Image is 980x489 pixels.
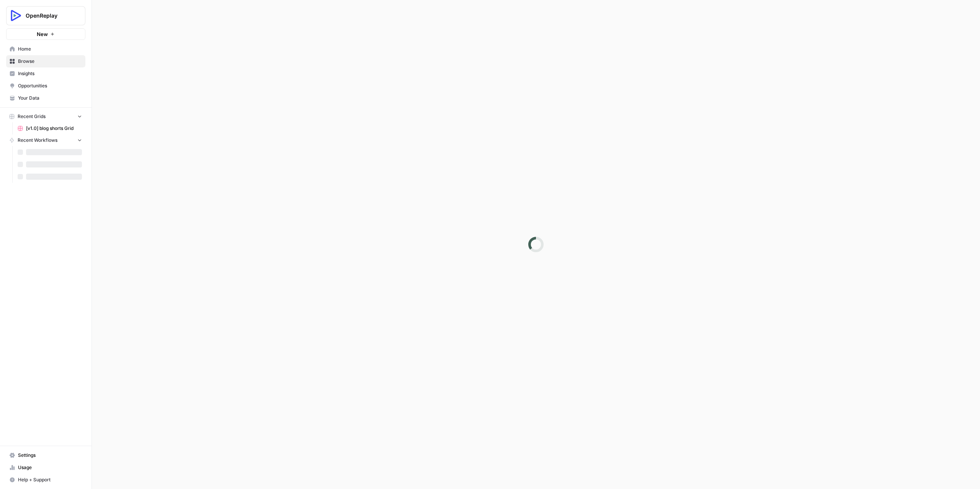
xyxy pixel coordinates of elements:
button: Recent Workflows [6,135,85,146]
a: Opportunities [6,80,85,92]
a: Home [6,43,85,55]
span: Settings [18,452,82,459]
a: [v1.0] blog shorts Grid [14,122,85,135]
img: OpenReplay Logo [9,9,23,23]
span: [v1.0] blog shorts Grid [26,125,82,132]
a: Insights [6,67,85,80]
span: Your Data [18,95,82,102]
span: Opportunities [18,82,82,89]
button: Recent Grids [6,111,85,122]
span: New [37,30,48,38]
a: Browse [6,55,85,67]
a: Your Data [6,92,85,104]
span: Home [18,46,82,53]
span: OpenReplay [26,12,72,20]
button: Workspace: OpenReplay [6,6,85,25]
a: Usage [6,461,85,474]
button: Help + Support [6,474,85,486]
a: Settings [6,449,85,461]
span: Insights [18,70,82,77]
button: New [6,28,85,40]
span: Recent Grids [18,113,46,120]
span: Usage [18,464,82,471]
span: Help + Support [18,476,82,483]
span: Browse [18,58,82,65]
span: Recent Workflows [18,137,57,144]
